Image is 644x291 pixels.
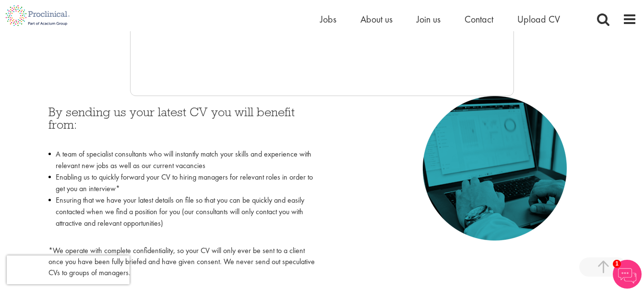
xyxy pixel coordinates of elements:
a: Contact [465,13,493,25]
iframe: reCAPTCHA [7,255,130,284]
li: Ensuring that we have your latest details on file so that you can be quickly and easily contacted... [48,194,315,241]
img: Chatbot [613,260,642,289]
a: Join us [417,13,441,25]
li: Enabling us to quickly forward your CV to hiring managers for relevant roles in order to get you ... [48,171,315,194]
a: Jobs [320,13,336,25]
a: Upload CV [517,13,560,25]
p: *We operate with complete confidentiality, so your CV will only ever be sent to a client once you... [48,245,315,279]
a: About us [360,13,393,25]
li: A team of specialist consultants who will instantly match your skills and experience with relevan... [48,148,315,171]
span: 1 [613,260,621,268]
h3: By sending us your latest CV you will benefit from: [48,106,315,144]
